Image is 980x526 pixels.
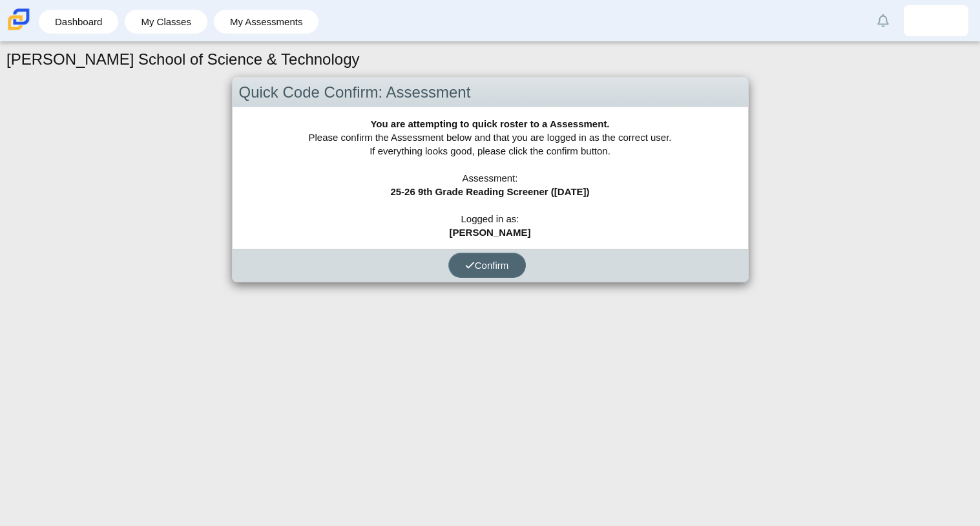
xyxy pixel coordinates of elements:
a: Alerts [869,6,897,35]
a: Carmen School of Science & Technology [5,24,32,35]
a: tyree.jackson.Wp5Nk8 [904,5,968,36]
a: Dashboard [45,10,112,34]
b: 25-26 9th Grade Reading Screener ([DATE]) [390,186,589,197]
span: Confirm [465,260,509,271]
button: Confirm [448,253,526,278]
img: tyree.jackson.Wp5Nk8 [926,10,946,31]
div: Quick Code Confirm: Assessment [233,78,748,108]
b: [PERSON_NAME] [450,227,531,238]
b: You are attempting to quick roster to a Assessment. [370,118,609,129]
a: My Classes [131,10,201,34]
img: Carmen School of Science & Technology [5,6,32,33]
h1: [PERSON_NAME] School of Science & Technology [6,48,360,70]
div: Please confirm the Assessment below and that you are logged in as the correct user. If everything... [233,107,748,249]
a: My Assessments [220,10,313,34]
